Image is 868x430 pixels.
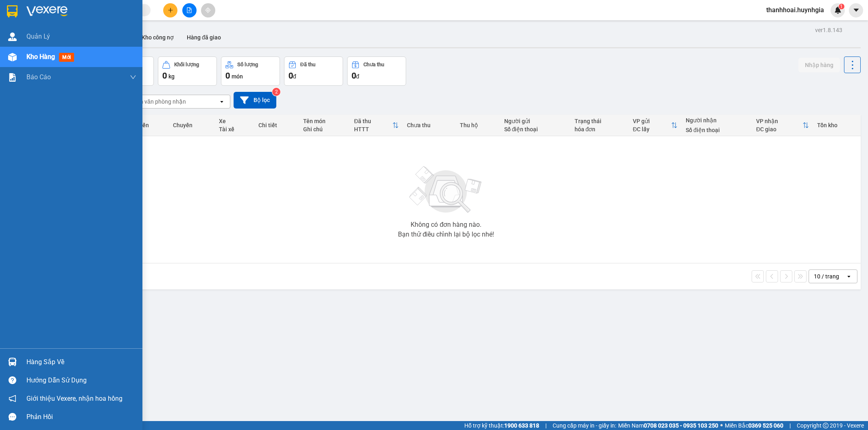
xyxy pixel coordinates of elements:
div: Hàng sắp về [26,356,136,368]
div: Tên món [303,118,346,124]
span: 0 [162,71,167,80]
strong: 0708 023 035 - 0935 103 250 [644,422,718,429]
span: copyright [823,423,829,428]
button: Số lượng0món [221,56,280,86]
div: Không có đơn hàng nào. [411,222,481,228]
div: Tuyến [133,122,165,128]
svg: open [846,273,852,280]
div: Số điện thoại [504,126,566,132]
th: Toggle SortBy [350,115,403,136]
span: question-circle [9,376,16,384]
span: plus [168,7,173,13]
button: Kho công nợ [135,28,180,47]
span: Quản Lý [26,31,50,41]
div: VP gửi [633,118,671,124]
th: Toggle SortBy [629,115,682,136]
div: Trạng thái [575,118,625,124]
div: Số điện thoại [686,127,748,133]
span: đ [293,73,296,80]
span: 0 [289,71,293,80]
div: Bạn thử điều chỉnh lại bộ lọc nhé! [398,231,494,238]
img: svg+xml;base64,PHN2ZyBjbGFzcz0ibGlzdC1wbHVnX19zdmciIHhtbG5zPSJodHRwOi8vd3d3LnczLm9yZy8yMDAwL3N2Zy... [405,161,487,218]
sup: 2 [272,88,280,96]
div: Xe [219,118,250,124]
div: VP nhận [756,118,802,124]
div: 10 / trang [814,272,839,280]
span: Miền Bắc [725,421,783,430]
span: Miền Nam [618,421,718,430]
span: kg [168,73,175,80]
div: Hướng dẫn sử dụng [26,374,136,387]
span: Kho hàng [26,53,55,61]
div: Khối lượng [174,62,199,67]
img: solution-icon [8,73,17,82]
div: Chưa thu [407,122,452,128]
div: Ghi chú [303,126,346,132]
img: icon-new-feature [834,7,842,14]
span: message [9,413,16,421]
button: Bộ lọc [234,92,276,109]
img: warehouse-icon [8,358,17,366]
div: Chọn văn phòng nhận [130,98,186,106]
span: 0 [352,71,356,80]
sup: 1 [839,4,844,9]
div: Tồn kho [817,122,857,128]
span: caret-down [853,7,860,14]
div: ĐC lấy [633,126,671,132]
div: Số lượng [237,62,258,67]
button: Chưa thu0đ [347,56,406,86]
div: Thu hộ [460,122,496,128]
button: Nhập hàng [798,58,840,72]
button: file-add [182,3,197,17]
button: plus [163,3,177,17]
strong: 1900 633 818 [504,422,539,429]
span: Giới thiệu Vexere, nhận hoa hồng [26,393,122,404]
img: warehouse-icon [8,53,17,61]
span: ⚪️ [720,424,723,427]
button: Đã thu0đ [284,56,343,86]
img: warehouse-icon [8,33,17,41]
span: Cung cấp máy in - giấy in: [553,421,616,430]
div: Chi tiết [258,122,295,128]
span: file-add [186,7,192,13]
span: Báo cáo [26,72,51,82]
span: món [232,73,243,80]
div: Chuyến [173,122,211,128]
span: 1 [840,4,843,9]
div: Chưa thu [363,62,384,67]
span: mới [59,53,74,62]
button: Khối lượng0kg [158,56,217,86]
img: logo-vxr [7,5,17,17]
div: hóa đơn [575,126,625,132]
div: Tài xế [219,126,250,132]
th: Toggle SortBy [752,115,813,136]
svg: open [219,98,225,105]
div: HTTT [354,126,392,132]
span: down [130,74,136,80]
button: aim [201,3,215,17]
span: | [545,421,547,430]
div: Người nhận [686,117,748,124]
div: ver 1.8.143 [815,26,842,35]
div: ĐC giao [756,126,802,132]
button: caret-down [849,3,863,17]
span: | [789,421,791,430]
div: Phản hồi [26,411,136,423]
span: 0 [225,71,230,80]
span: notification [9,395,16,402]
button: Hàng đã giao [180,28,227,47]
span: Hỗ trợ kỹ thuật: [464,421,539,430]
span: aim [205,7,211,13]
div: Đã thu [300,62,315,67]
div: Đã thu [354,118,392,124]
strong: 0369 525 060 [748,422,783,429]
span: thanhhoai.huynhgia [760,5,831,15]
span: đ [356,73,359,80]
div: Người gửi [504,118,566,124]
